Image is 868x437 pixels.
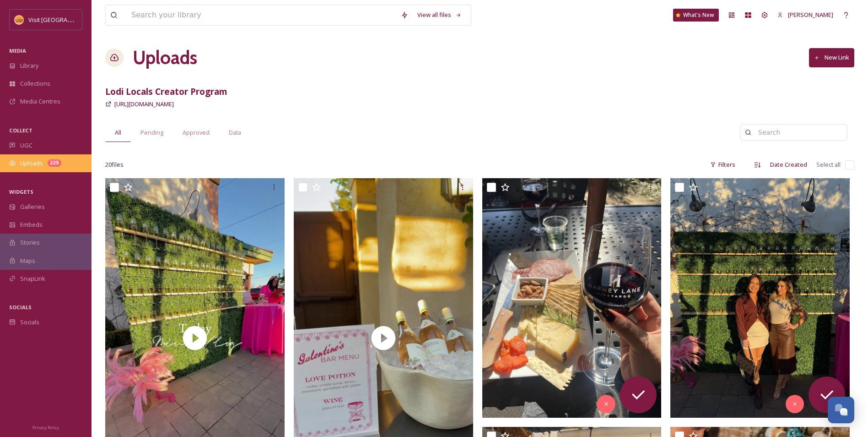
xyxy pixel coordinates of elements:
input: Search [754,123,842,142]
span: 20 file s [105,160,124,169]
div: Filters [706,156,740,174]
span: COLLECT [9,127,32,134]
span: SnapLink [20,274,45,283]
span: Maps [20,257,35,265]
strong: Lodi Locals Creator Program [105,85,227,98]
div: 225 [48,159,61,167]
span: Library [20,61,38,70]
span: Visit [GEOGRAPHIC_DATA] [28,15,99,24]
a: [URL][DOMAIN_NAME] [114,98,174,109]
a: What's New [673,9,719,22]
span: Embeds [20,220,43,229]
img: ext_1757996138.188795_Gutierreznmonique@yahoo.com-IMG_1377.jpeg [482,178,662,417]
div: Date Created [766,156,812,174]
span: Data [229,128,241,137]
span: Approved [183,128,210,137]
span: SOCIALS [9,304,32,311]
span: Collections [20,79,50,88]
span: Galleries [20,202,45,211]
span: MEDIA [9,47,26,54]
span: Uploads [20,159,43,168]
button: Open Chat [828,397,854,423]
span: [PERSON_NAME] [788,11,833,19]
span: Select all [816,160,841,169]
a: Privacy Policy [32,421,59,432]
span: All [115,128,121,137]
span: [URL][DOMAIN_NAME] [114,100,174,108]
span: Media Centres [20,97,60,106]
span: UGC [20,141,32,150]
span: Socials [20,318,39,327]
span: Stories [20,238,40,247]
input: Search your library [127,5,396,25]
a: Uploads [133,44,197,71]
span: WIDGETS [9,188,33,195]
span: Pending [140,128,163,137]
img: ext_1757996134.303521_Gutierreznmonique@yahoo.com-IMG_1977.jpeg [670,178,850,417]
img: Square%20Social%20Visit%20Lodi.png [15,15,24,24]
a: View all files [413,6,466,24]
a: [PERSON_NAME] [773,6,838,24]
span: Privacy Policy [32,425,59,431]
button: New Link [809,48,854,67]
